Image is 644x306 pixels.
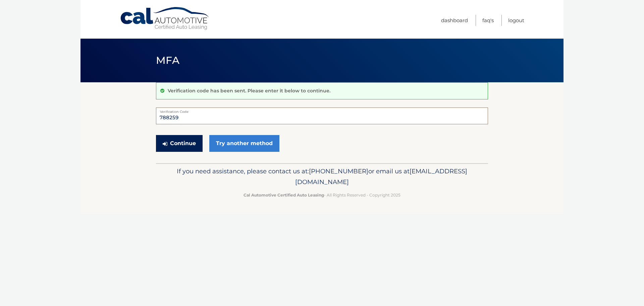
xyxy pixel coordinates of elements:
[156,54,179,67] span: MFA
[156,135,203,152] button: Continue
[441,15,468,26] a: Dashboard
[209,135,279,152] a: Try another method
[482,15,494,26] a: FAQ's
[156,107,488,124] input: Verification Code
[168,88,330,94] p: Verification code has been sent. Please enter it below to continue.
[508,15,524,26] a: Logout
[156,107,488,113] label: Verification Code
[160,191,484,199] p: - All Rights Reserved - Copyright 2025
[160,166,484,187] p: If you need assistance, please contact us at: or email us at
[295,167,467,186] span: [EMAIL_ADDRESS][DOMAIN_NAME]
[244,192,324,198] strong: Cal Automotive Certified Auto Leasing
[120,7,210,31] a: Cal Automotive
[309,167,368,175] span: [PHONE_NUMBER]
